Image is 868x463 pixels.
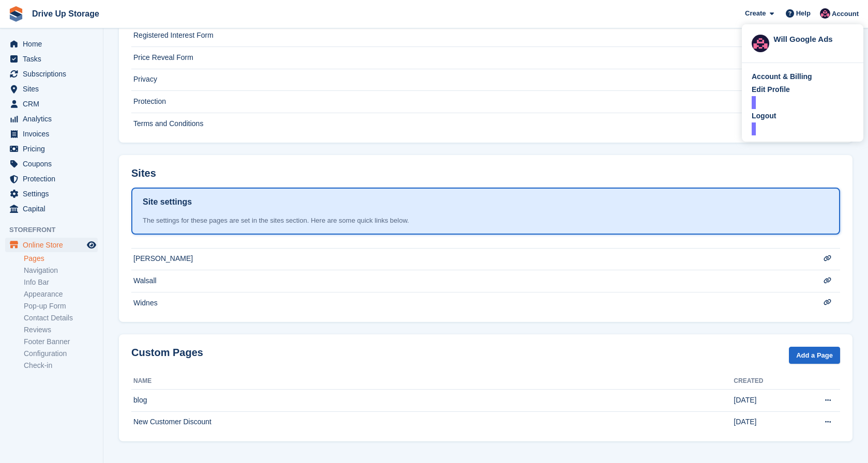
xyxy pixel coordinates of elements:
[23,52,85,66] span: Tasks
[24,337,98,347] a: Footer Banner
[752,84,790,95] div: Edit Profile
[752,71,812,82] div: Account & Billing
[23,97,85,111] span: CRM
[131,25,804,47] td: Registered Interest Form
[752,96,854,136] a: Logout
[23,202,85,216] span: Capital
[23,112,85,126] span: Analytics
[23,82,85,96] span: Sites
[24,361,98,371] a: Check-in
[131,113,804,134] td: Terms and Conditions
[131,373,734,390] th: Name
[24,254,98,264] a: Pages
[24,349,98,359] a: Configuration
[131,69,804,91] td: Privacy
[143,196,192,208] h1: Site settings
[796,8,811,19] span: Help
[131,347,203,359] h2: Custom Pages
[5,37,98,51] a: menu
[5,82,98,96] a: menu
[5,112,98,126] a: menu
[745,8,766,19] span: Create
[23,172,85,186] span: Protection
[23,157,85,171] span: Coupons
[734,390,804,412] td: [DATE]
[752,71,854,82] a: Account & Billing
[773,34,854,43] div: Will Google Ads
[752,84,854,95] a: Edit Profile
[752,111,776,121] div: Logout
[23,67,85,81] span: Subscriptions
[24,266,98,275] a: Navigation
[8,6,24,22] img: stora-icon-8386f47178a22dfd0bd8f6a31ec36ba5ce8667c1dd55bd0f319d3a0aa187defe.svg
[23,127,85,141] span: Invoices
[23,142,85,156] span: Pricing
[23,238,85,252] span: Online Store
[131,47,804,69] td: Price Reveal Form
[734,373,804,390] th: Created
[131,390,734,412] td: blog
[24,289,98,299] a: Appearance
[131,411,734,433] td: New Customer Discount
[24,325,98,335] a: Reviews
[5,52,98,66] a: menu
[789,347,840,364] a: Add a Page
[752,35,769,52] img: Will Google Ads
[24,313,98,323] a: Contact Details
[9,225,103,235] span: Storefront
[5,238,98,252] a: menu
[131,91,804,113] td: Protection
[820,8,830,19] img: Will Google Ads
[832,9,859,19] span: Account
[131,248,804,270] td: [PERSON_NAME]
[131,270,804,292] td: Walsall
[5,97,98,111] a: menu
[143,215,829,226] div: The settings for these pages are set in the sites section. Here are some quick links below.
[23,187,85,201] span: Settings
[5,187,98,201] a: menu
[734,411,804,433] td: [DATE]
[131,292,804,314] td: Widnes
[24,277,98,287] a: Info Bar
[5,202,98,216] a: menu
[24,301,98,311] a: Pop-up Form
[131,167,156,179] h2: Sites
[5,172,98,186] a: menu
[5,127,98,141] a: menu
[85,239,98,251] a: Preview store
[5,67,98,81] a: menu
[28,5,103,22] a: Drive Up Storage
[5,157,98,171] a: menu
[5,142,98,156] a: menu
[23,37,85,51] span: Home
